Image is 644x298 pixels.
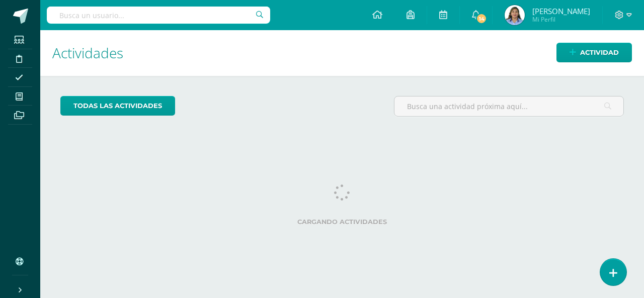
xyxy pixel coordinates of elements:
[60,96,175,116] a: todas las Actividades
[394,96,623,116] input: Busca una actividad próxima aquí...
[60,218,624,226] label: Cargando actividades
[532,15,590,24] span: Mi Perfil
[556,43,632,62] a: Actividad
[52,30,632,76] h1: Actividades
[580,43,619,62] span: Actividad
[476,13,487,24] span: 14
[47,7,270,24] input: Busca un usuario...
[505,5,525,25] img: 4ad9095c4784519b754a1ef8a12ee0ac.png
[532,6,590,16] span: [PERSON_NAME]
